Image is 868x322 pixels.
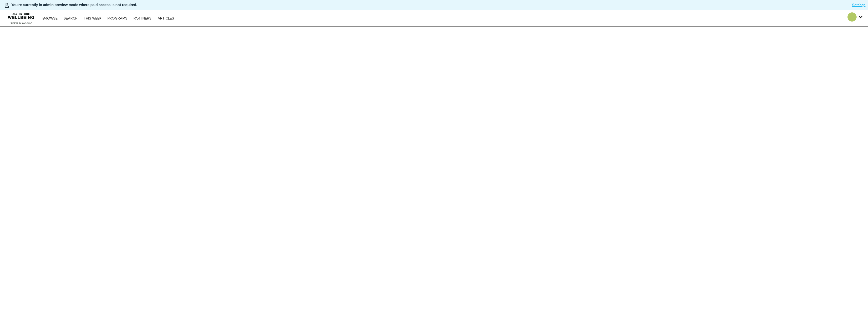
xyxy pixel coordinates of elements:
a: Settings [852,3,865,8]
img: person-bdfc0eaa9744423c596e6e1c01710c89950b1dff7c83b5d61d716cfd8139584f.svg [4,2,10,8]
a: PARTNERS [131,17,154,20]
a: Search [61,17,80,20]
img: CARAVAN [6,9,36,25]
nav: Primary [40,16,176,21]
div: Secondary [844,10,866,26]
a: Browse [40,17,60,20]
a: THIS WEEK [81,17,104,20]
a: ARTICLES [155,17,177,20]
a: PROGRAMS [105,17,130,20]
